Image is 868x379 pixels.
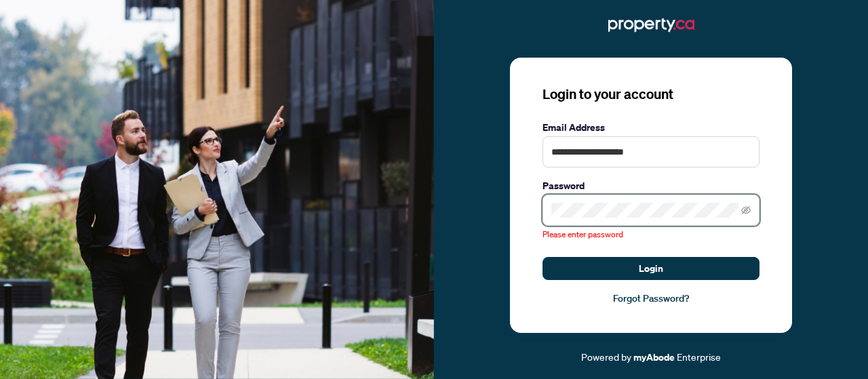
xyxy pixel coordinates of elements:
span: eye-invisible [741,205,751,215]
span: Powered by [581,351,631,363]
button: Login [542,257,759,280]
span: Please enter password [542,229,623,239]
span: Enterprise [677,351,721,363]
img: ma-logo [608,14,694,36]
label: Password [542,178,759,193]
h3: Login to your account [542,85,759,104]
a: myAbode [633,350,675,365]
label: Email Address [542,120,759,135]
a: Forgot Password? [542,291,759,306]
span: Login [639,258,663,279]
